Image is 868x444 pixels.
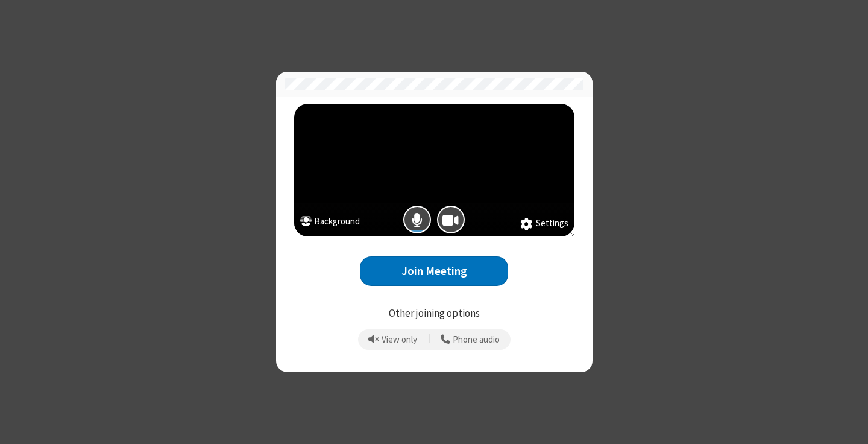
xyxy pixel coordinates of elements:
p: Other joining options [294,306,574,322]
button: Prevent echo when there is already an active mic and speaker in the room. [364,329,422,350]
button: Background [300,215,360,231]
button: Camera is on [437,206,465,233]
span: View only [382,335,417,345]
button: Mic is on [403,206,431,233]
span: Phone audio [453,335,500,345]
button: Settings [520,217,568,231]
button: Use your phone for mic and speaker while you view the meeting on this device. [436,329,505,350]
span: | [428,331,430,348]
button: Join Meeting [360,256,508,286]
